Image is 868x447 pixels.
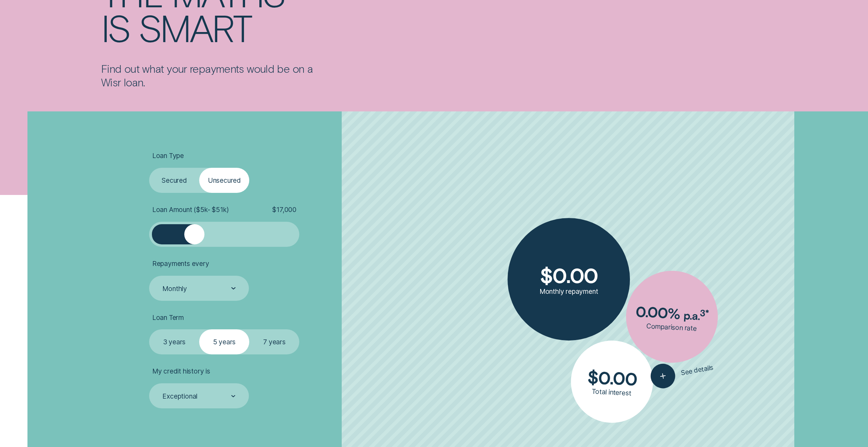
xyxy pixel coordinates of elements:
div: Monthly [162,284,187,293]
label: Unsecured [199,168,249,193]
span: My credit history is [152,367,210,375]
span: $ 17,000 [272,205,297,214]
button: See details [649,355,716,390]
span: Loan Amount ( $5k - $51k ) [152,205,229,214]
label: Secured [149,168,199,193]
span: See details [681,363,714,377]
span: Loan Type [152,151,184,160]
div: is [101,10,130,45]
label: 3 years [149,329,199,354]
div: Exceptional [162,392,197,400]
span: Loan Term [152,313,184,322]
label: 5 years [199,329,249,354]
div: smart [138,10,251,45]
label: 7 years [249,329,299,354]
span: Repayments every [152,259,209,268]
p: Find out what your repayments would be on a Wisr loan. [101,62,318,89]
